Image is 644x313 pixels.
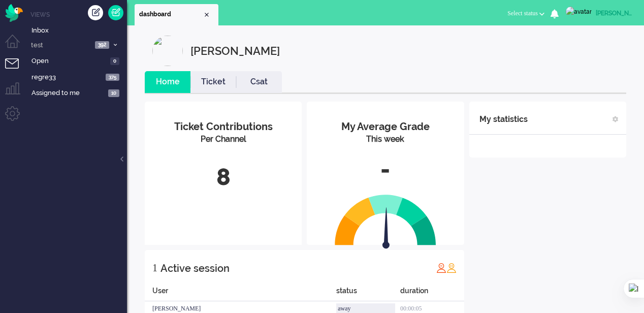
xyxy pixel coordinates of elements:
[145,76,190,88] a: Home
[336,286,400,301] div: status
[31,56,107,66] span: Open
[5,35,28,57] li: Dashboard menu
[236,76,282,88] a: Csat
[88,5,103,20] div: Create ticket
[31,73,103,82] span: regre33
[29,24,127,36] a: Inbox
[5,58,28,81] li: Tickets menu
[139,10,203,19] span: dashboard
[400,286,464,301] div: duration
[314,134,456,145] div: This week
[190,76,236,88] a: Ticket
[596,8,634,18] div: [PERSON_NAME]
[507,10,538,17] span: Select status
[335,194,436,245] img: semi_circle.svg
[236,71,282,93] li: Csat
[5,82,28,105] li: Supervisor menu
[31,26,127,36] span: Inbox
[501,3,551,25] li: Select status
[145,286,336,301] div: User
[135,4,218,25] li: Dashboard
[106,74,119,81] span: 375
[160,258,230,278] div: Active session
[203,11,211,19] div: Close tab
[566,7,592,17] img: avatar
[145,71,190,93] li: Home
[95,41,109,49] span: 392
[501,6,551,21] button: Select status
[108,5,123,20] a: Quick Ticket
[190,36,280,66] div: [PERSON_NAME]
[108,89,119,97] span: 10
[29,41,92,50] span: test
[190,71,236,93] li: Ticket
[364,207,408,251] img: arrow.svg
[446,263,457,273] img: profile_orange.svg
[564,6,634,17] a: [PERSON_NAME]
[5,4,23,22] img: flow_omnibird.svg
[30,10,127,19] li: Views
[152,134,294,145] div: Per Channel
[29,71,127,82] a: regre33 375
[152,119,294,134] div: Ticket Contributions
[152,161,294,194] div: 8
[110,57,119,65] span: 0
[314,119,456,134] div: My Average Grade
[31,88,105,98] span: Assigned to me
[29,87,127,98] a: Assigned to me 10
[152,36,183,66] img: profilePicture
[479,109,528,130] div: My statistics
[436,263,446,273] img: profile_red.svg
[314,153,456,186] div: -
[5,7,23,14] a: Omnidesk
[152,258,157,278] div: 1
[5,106,28,129] li: Admin menu
[29,55,127,66] a: Open 0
